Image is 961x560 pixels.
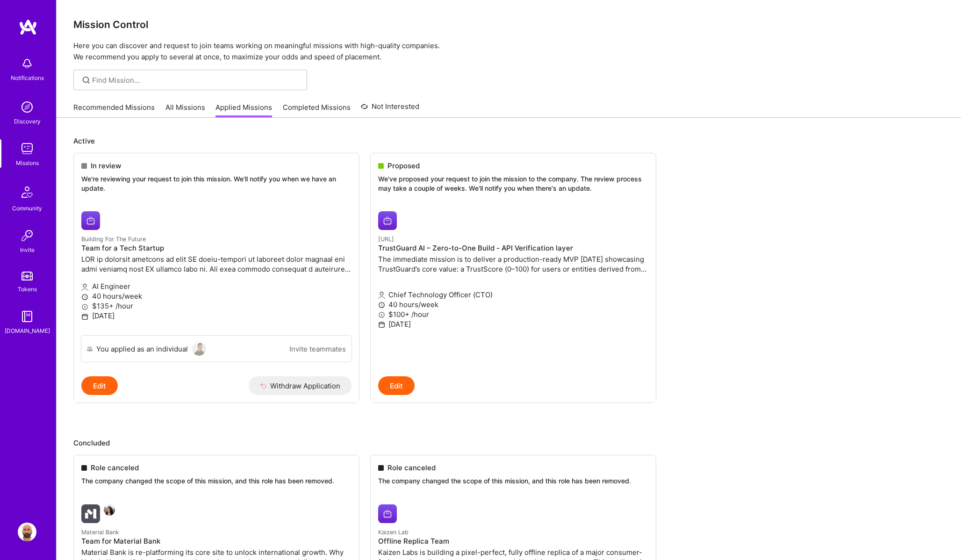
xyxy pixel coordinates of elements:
a: Not Interested [361,101,419,118]
h4: Team for a Tech Startup [81,244,351,252]
p: Chief Technology Officer (CTO) [378,290,648,300]
p: 40 hours/week [378,300,648,309]
div: Tokens [18,284,37,294]
i: icon Calendar [378,321,385,328]
input: Find Mission... [92,75,300,85]
p: Here you can discover and request to join teams working on meaningful missions with high-quality ... [73,40,944,63]
button: Edit [81,376,118,395]
img: Invite [18,226,36,245]
button: Withdraw Application [249,376,352,395]
div: Invite [20,245,35,255]
p: LOR ip dolorsit ametcons ad elit SE doeiu-tempori ut laboreet dolor magnaal eni admi veniamq nost... [81,254,351,274]
span: Proposed [387,161,420,171]
small: [URL] [378,236,394,243]
a: Applied Missions [215,102,272,118]
div: Notifications [11,73,44,83]
div: [DOMAIN_NAME] [5,326,50,336]
img: Community [16,181,38,203]
img: bell [18,54,36,73]
p: [DATE] [378,319,648,329]
p: $100+ /hour [378,309,648,319]
i: icon Calendar [81,313,88,320]
a: Invite teammates [289,344,346,354]
i: icon Clock [378,302,385,309]
p: Active [73,136,944,146]
img: User Avatar [18,523,36,541]
div: You applied as an individual [96,344,188,354]
i: icon Clock [81,294,88,301]
img: User Avatar [192,342,206,356]
img: tokens [22,272,33,280]
img: logo [19,19,37,36]
a: Trustguard.ai company logo[URL]TrustGuard AI – Zero-to-One Build - API Verification layerThe imme... [371,204,656,376]
button: Edit [378,376,415,395]
img: Trustguard.ai company logo [378,211,397,230]
h4: TrustGuard AI – Zero-to-One Build - API Verification layer [378,244,648,252]
i: icon SearchGrey [81,75,92,86]
i: icon Applicant [81,284,88,291]
p: The immediate mission is to deliver a production-ready MVP [DATE] showcasing TrustGuard’s core va... [378,254,648,274]
a: Building For The Future company logoBuilding For The FutureTeam for a Tech StartupLOR ip dolorsit... [74,204,359,335]
img: teamwork [18,139,36,158]
a: User Avatar [15,523,39,541]
p: Concluded [73,438,944,448]
p: $135+ /hour [81,301,351,311]
div: Discovery [14,116,41,126]
a: Completed Missions [283,102,351,118]
i: icon Applicant [378,292,385,299]
p: [DATE] [81,311,351,321]
i: icon MoneyGray [81,303,88,310]
h3: Mission Control [73,19,944,30]
p: We're reviewing your request to join this mission. We'll notify you when we have an update. [81,174,351,193]
small: Building For The Future [81,236,146,243]
div: Community [12,203,42,213]
p: AI Engineer [81,281,351,291]
p: 40 hours/week [81,291,351,301]
i: icon MoneyGray [378,311,385,318]
img: Building For The Future company logo [81,211,100,230]
p: We've proposed your request to join the mission to the company. The review process may take a cou... [378,174,648,193]
img: guide book [18,307,36,326]
div: Missions [16,158,39,168]
a: All Missions [165,102,205,118]
a: Recommended Missions [73,102,155,118]
span: In review [91,161,121,171]
img: discovery [18,98,36,116]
